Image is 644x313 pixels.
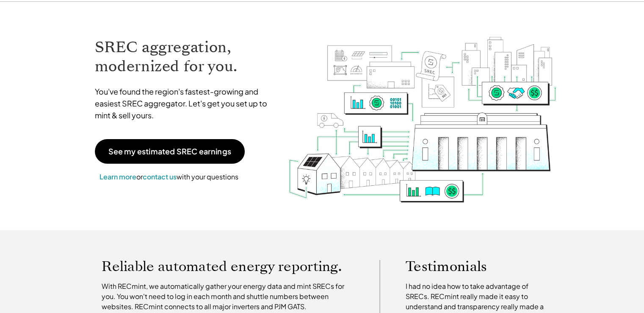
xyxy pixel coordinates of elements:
[406,260,532,273] p: Testimonials
[102,260,354,273] p: Reliable automated energy reporting.
[95,171,243,182] p: or with your questions
[95,38,275,76] h1: SREC aggregation, modernized for you.
[100,172,136,181] a: Learn more
[95,86,275,121] p: You've found the region's fastest-growing and easiest SREC aggregator. Let's get you set up to mi...
[102,281,354,312] p: With RECmint, we automatically gather your energy data and mint SRECs for you. You won't need to ...
[287,14,558,205] img: RECmint value cycle
[108,148,231,155] p: See my estimated SREC earnings
[95,139,245,164] a: See my estimated SREC earnings
[143,172,177,181] a: contact us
